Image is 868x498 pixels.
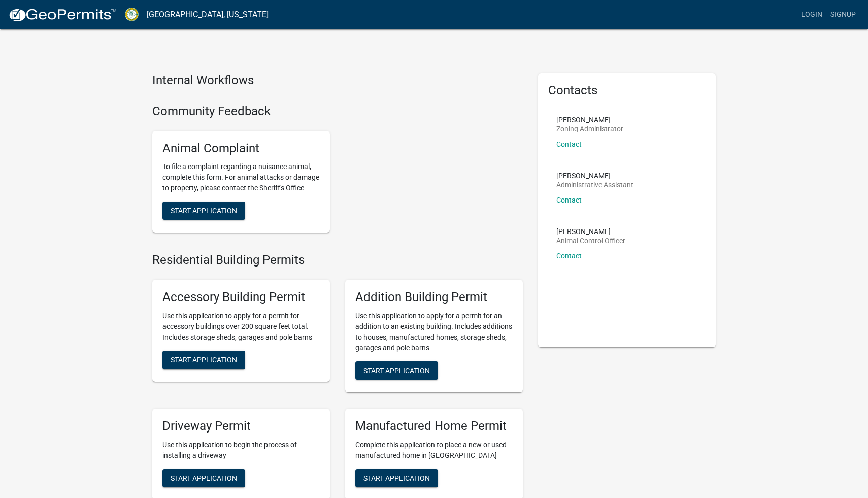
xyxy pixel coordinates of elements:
img: Crawford County, Georgia [125,8,139,21]
a: Signup [826,5,860,24]
button: Start Application [162,202,245,220]
span: Start Application [363,474,430,482]
p: Use this application to begin the process of installing a driveway [162,440,320,461]
p: Zoning Administrator [556,125,623,132]
a: Contact [556,140,582,148]
p: Administrative Assistant [556,181,633,188]
p: [PERSON_NAME] [556,228,625,235]
span: Start Application [363,366,430,374]
p: Animal Control Officer [556,237,625,244]
p: Use this application to apply for a permit for accessory buildings over 200 square feet total. In... [162,311,320,343]
h5: Addition Building Permit [355,290,513,305]
h5: Accessory Building Permit [162,290,320,305]
h4: Internal Workflows [152,73,523,88]
a: [GEOGRAPHIC_DATA], [US_STATE] [147,6,269,23]
span: Start Application [171,355,237,363]
span: Start Application [171,207,237,215]
h5: Animal Complaint [162,141,320,156]
a: Contact [556,252,582,260]
h5: Manufactured Home Permit [355,419,513,434]
p: [PERSON_NAME] [556,172,633,179]
span: Start Application [171,474,237,482]
h5: Contacts [548,83,706,98]
p: Complete this application to place a new or used manufactured home in [GEOGRAPHIC_DATA] [355,440,513,461]
p: [PERSON_NAME] [556,116,623,123]
h4: Residential Building Permits [152,253,523,268]
p: Use this application to apply for a permit for an addition to an existing building. Includes addi... [355,311,513,353]
h4: Community Feedback [152,104,523,119]
p: To file a complaint regarding a nuisance animal, complete this form. For animal attacks or damage... [162,161,320,193]
button: Start Application [355,361,438,380]
button: Start Application [162,469,245,487]
a: Contact [556,196,582,204]
button: Start Application [162,351,245,369]
h5: Driveway Permit [162,419,320,434]
a: Login [797,5,826,24]
button: Start Application [355,469,438,487]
